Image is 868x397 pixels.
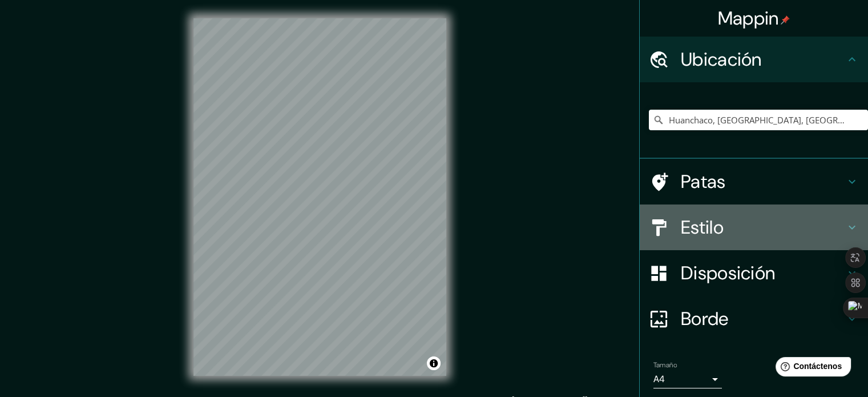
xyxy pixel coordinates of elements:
[640,159,868,204] div: Patas
[427,356,441,370] button: Activar o desactivar atribución
[649,110,868,130] input: Elige tu ciudad o zona
[640,37,868,82] div: Ubicación
[640,250,868,296] div: Disposición
[681,170,726,194] font: Patas
[681,47,762,71] font: Ubicación
[681,261,775,285] font: Disposición
[718,6,779,30] font: Mappin
[766,352,855,384] iframe: Lanzador de widgets de ayuda
[640,204,868,250] div: Estilo
[681,307,729,331] font: Borde
[193,18,446,376] canvas: Mapa
[653,373,665,385] font: A4
[640,296,868,342] div: Borde
[681,215,724,239] font: Estilo
[653,360,677,370] font: Tamaño
[653,370,722,388] div: A4
[781,15,790,25] img: pin-icon.png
